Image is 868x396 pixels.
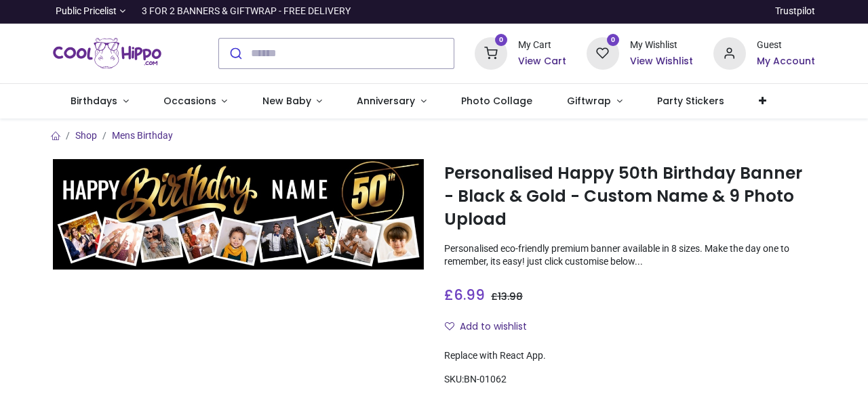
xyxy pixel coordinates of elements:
[775,5,815,18] a: Trustpilot
[444,285,485,305] span: £
[53,35,161,72] a: Logo of Cool Hippo
[495,34,508,47] sup: 0
[53,5,125,18] a: Public Pricelist
[454,285,485,305] span: 6.99
[53,159,424,270] img: Personalised Happy 50th Birthday Banner - Black & Gold - Custom Name & 9 Photo Upload
[146,84,245,119] a: Occasions
[657,94,724,108] span: Party Stickers
[567,94,611,108] span: Giftwrap
[75,130,97,141] a: Shop
[444,373,815,387] div: SKU:
[53,84,146,119] a: Birthdays
[518,39,566,52] div: My Cart
[518,55,566,68] a: View Cart
[444,315,538,338] button: Add to wishlistAdd to wishlist
[461,94,532,108] span: Photo Collage
[444,242,815,269] p: Personalised eco-friendly premium banner available in 8 sizes. Make the day one to remember, its ...
[630,39,693,52] div: My Wishlist
[112,130,173,141] a: Mens Birthday
[245,84,340,119] a: New Baby
[53,35,161,72] img: Cool Hippo
[142,5,351,18] div: 3 FOR 2 BANNERS & GIFTWRAP - FREE DELIVERY
[587,47,619,58] a: 0
[219,39,251,68] button: Submit
[607,34,620,47] sup: 0
[630,55,693,68] a: View Wishlist
[444,349,815,363] div: Replace with React App.
[475,47,507,58] a: 0
[444,162,815,232] h1: Personalised Happy 50th Birthday Banner - Black & Gold - Custom Name & 9 Photo Upload
[464,374,507,384] span: BN-01062
[757,39,815,52] div: Guest
[357,94,415,108] span: Anniversary
[498,290,523,303] span: 13.98
[491,290,523,303] span: £
[445,322,454,331] i: Add to wishlist
[550,84,640,119] a: Giftwrap
[757,55,815,68] a: My Account
[71,94,117,108] span: Birthdays
[56,5,117,18] span: Public Pricelist
[340,84,444,119] a: Anniversary
[262,94,311,108] span: New Baby
[163,94,216,108] span: Occasions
